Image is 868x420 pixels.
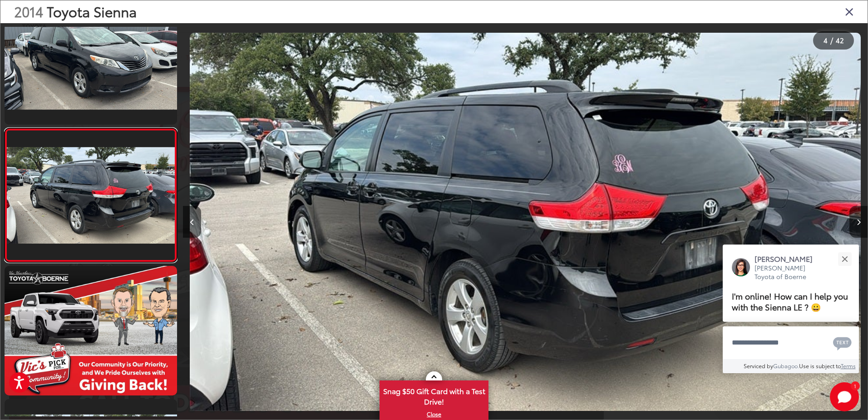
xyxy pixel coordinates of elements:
[830,332,854,353] button: Chat with SMS
[723,326,859,359] textarea: Type your message
[854,384,856,388] span: 1
[799,362,841,370] span: Use is subject to
[849,206,868,238] button: Next image
[723,245,859,373] div: Close[PERSON_NAME][PERSON_NAME] Toyota of BoerneI'm online! How can I help you with the Sienna LE...
[830,382,859,411] button: Toggle Chat Window
[829,37,834,44] span: /
[841,362,856,370] a: Terms
[3,10,179,109] img: 2014 Toyota Sienna LE
[845,5,854,17] i: Close gallery
[47,1,137,21] span: Toyota Sienna
[755,264,822,281] p: [PERSON_NAME] Toyota of Boerne
[14,1,43,21] span: 2014
[183,206,201,238] button: Previous image
[833,336,852,350] svg: Text
[824,35,828,45] span: 4
[755,254,822,264] p: [PERSON_NAME]
[732,290,848,313] span: I'm online! How can I help you with the Sienna LE ? 😀
[744,362,773,370] span: Serviced by
[3,265,179,397] img: 2014 Toyota Sienna LE
[773,362,799,370] a: Gubagoo.
[5,147,176,243] img: 2014 Toyota Sienna LE
[835,249,854,269] button: Close
[380,381,488,409] span: Snag $50 Gift Card with a Test Drive!
[830,382,859,411] svg: Start Chat
[190,33,861,411] img: 2014 Toyota Sienna LE
[183,33,868,411] div: 2014 Toyota Sienna LE 3
[836,35,844,45] span: 42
